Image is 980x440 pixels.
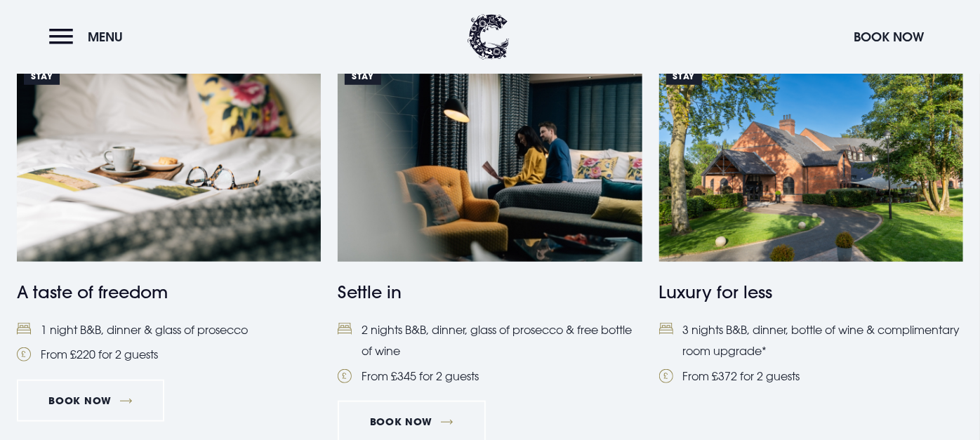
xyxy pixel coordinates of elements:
[88,29,123,45] span: Menu
[659,60,963,262] img: https://clandeboyelodge.s3-assets.com/offer-thumbnails/Luxury-for-less-special-offer.png
[338,60,642,262] img: https://clandeboyelodge.s3-assets.com/offer-thumbnails/Settle-In-464x309.jpg
[338,366,642,387] li: From £345 for 2 guests
[24,67,60,85] span: Stay
[659,323,673,335] img: Bed
[659,366,963,387] li: From £372 for 2 guests
[659,369,673,383] img: Pound Coin
[17,319,321,340] li: 1 night B&B, dinner & glass of prosecco
[847,22,931,52] button: Book Now
[17,344,321,365] li: From £220 for 2 guests
[659,279,963,305] h4: Luxury for less
[338,369,352,383] img: Pound Coin
[17,60,321,262] img: https://clandeboyelodge.s3-assets.com/offer-thumbnails/taste-of-freedom-special-offers-2025.png
[659,60,963,422] a: Stay https://clandeboyelodge.s3-assets.com/offer-thumbnails/Luxury-for-less-special-offer.png Lux...
[659,319,963,362] li: 3 nights B&B, dinner, bottle of wine & complimentary room upgrade*
[17,60,321,366] a: Stay https://clandeboyelodge.s3-assets.com/offer-thumbnails/taste-of-freedom-special-offers-2025....
[338,279,642,305] h4: Settle in
[468,14,510,60] img: Clandeboye Lodge
[17,323,31,335] img: Bed
[17,380,164,422] a: Book Now
[338,319,642,362] li: 2 nights B&B, dinner, glass of prosecco & free bottle of wine
[338,60,642,387] a: Stay https://clandeboyelodge.s3-assets.com/offer-thumbnails/Settle-In-464x309.jpg Settle in Bed2 ...
[17,347,31,361] img: Pound Coin
[345,67,380,85] span: Stay
[666,67,702,85] span: Stay
[49,22,130,52] button: Menu
[17,279,321,305] h4: A taste of freedom
[338,323,352,335] img: Bed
